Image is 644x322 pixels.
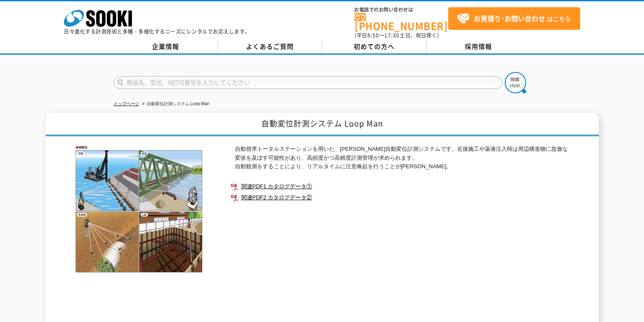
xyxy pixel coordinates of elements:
p: 日々進化する計測技術と多種・多様化するニーズにレンタルでお応えします。 [64,29,250,34]
strong: お見積り･お問い合わせ [474,13,545,23]
a: 初めての方へ [322,40,426,53]
img: btn_search.png [505,72,526,93]
a: 関連PDF1 カタログデータ① [231,181,571,192]
span: お電話でのお問い合わせは [355,7,448,12]
a: トップページ [114,101,139,106]
img: 自動変位計測システム Loop Man [73,145,205,273]
a: 企業情報 [114,40,218,53]
input: 商品名、型式、NETIS番号を入力してください [114,76,502,89]
p: 自動視準トータルステーションを用いた、[PERSON_NAME]自動変位計測システムです。近接施工や薬液注入時は周辺構造物に急激な変状を及ぼす可能性があり、高頻度かつ高精度計測管理が求められます... [235,145,571,171]
a: お見積り･お問い合わせはこちら [448,7,580,30]
h1: 自動変位計測システム Loop Man [46,113,599,136]
a: [PHONE_NUMBER] [355,13,448,31]
span: (平日 ～ 土日、祝日除く) [355,32,439,39]
span: 8:50 [367,32,379,39]
a: 関連PDF2 カタログデータ② [231,192,571,203]
li: 自動変位計測システム Loop Man [140,100,209,109]
span: 初めての方へ [354,42,395,51]
span: はこちら [457,12,571,25]
span: 17:30 [384,32,400,39]
a: 採用情報 [426,40,531,53]
a: よくあるご質問 [218,40,322,53]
